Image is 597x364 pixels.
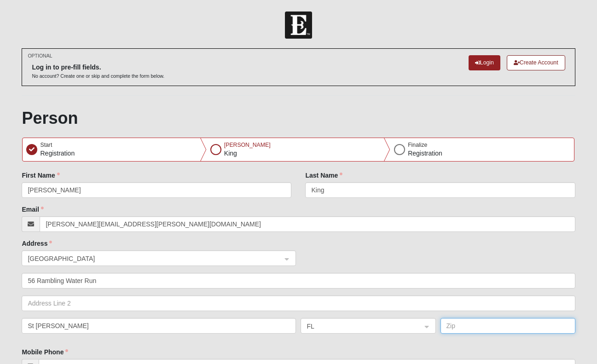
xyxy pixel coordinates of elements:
label: First Name [22,171,59,180]
img: Church of Eleven22 Logo [285,12,312,39]
a: Login [469,55,500,70]
input: City [22,318,296,334]
input: Address Line 2 [22,295,575,311]
a: Create Account [507,55,565,70]
p: Registration [40,149,75,158]
label: Email [22,205,43,214]
h1: Person [22,108,575,128]
label: Mobile Phone [22,347,68,357]
p: King [224,149,271,158]
label: Last Name [305,171,342,180]
span: Start [40,142,52,148]
h6: Log in to pre-fill fields. [32,64,164,71]
span: FL [307,321,413,331]
span: United States [28,254,273,264]
input: Address Line 1 [22,273,575,289]
p: No account? Create one or skip and complete the form below. [32,73,164,80]
span: Finalize [408,142,427,148]
p: Registration [408,149,442,158]
label: Address [22,239,52,248]
span: [PERSON_NAME] [224,142,271,148]
input: Zip [441,318,575,334]
small: OPTIONAL [28,52,52,59]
